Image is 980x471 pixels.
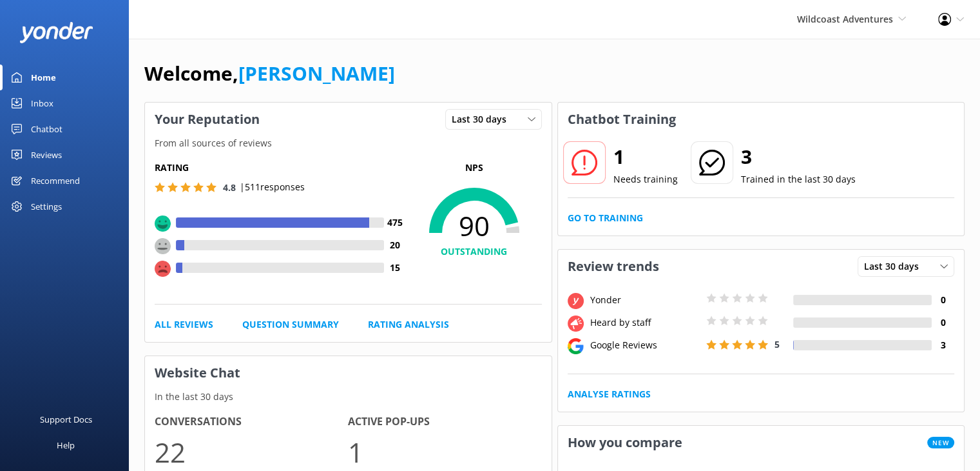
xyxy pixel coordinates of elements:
div: Help [57,432,75,458]
h3: Your Reputation [145,103,269,136]
h4: OUTSTANDING [407,245,542,259]
h3: Website Chat [145,356,552,390]
h5: Rating [155,161,407,175]
a: Analyse Ratings [568,387,651,401]
span: 5 [774,338,780,350]
span: Last 30 days [452,112,514,126]
span: Wildcoast Adventures [797,13,893,25]
h4: Active Pop-ups [348,414,541,430]
p: Trained in the last 30 days [741,172,856,186]
div: Inbox [31,90,53,116]
a: Go to Training [568,211,643,225]
img: yonder-white-logo.png [19,22,93,43]
div: Support Docs [40,406,92,432]
h1: Welcome, [144,58,395,89]
h4: 3 [932,338,954,352]
span: 4.8 [223,181,236,194]
div: Google Reviews [587,338,703,352]
h4: 20 [384,238,407,252]
span: New [927,437,954,448]
a: Rating Analysis [368,317,449,332]
h3: How you compare [558,426,692,459]
p: Needs training [613,172,678,186]
h4: 15 [384,261,407,275]
p: In the last 30 days [145,390,552,404]
span: Last 30 days [864,259,927,274]
div: Reviews [31,142,62,168]
h3: Chatbot Training [558,103,686,136]
h4: Conversations [155,414,348,430]
div: Heard by staff [587,316,703,330]
div: Recommend [31,168,80,194]
div: Home [31,65,56,90]
p: | 511 responses [240,180,305,194]
p: From all sources of reviews [145,136,552,150]
a: [PERSON_NAME] [238,60,395,86]
h4: 0 [932,316,954,330]
h2: 3 [741,141,856,172]
a: All Reviews [155,317,213,332]
div: Settings [31,194,62,219]
h4: 475 [384,215,407,230]
p: NPS [407,161,542,175]
h2: 1 [613,141,678,172]
div: Chatbot [31,116,62,142]
a: Question Summary [242,317,339,332]
h3: Review trends [558,250,669,283]
span: 90 [407,210,542,242]
div: Yonder [587,293,703,307]
h4: 0 [932,293,954,307]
